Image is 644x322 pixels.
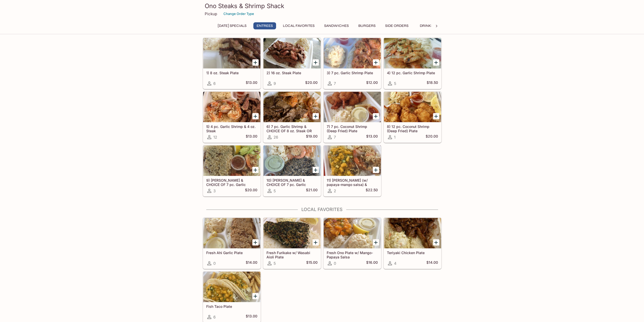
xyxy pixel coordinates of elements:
[203,272,260,302] div: Fish Taco Plate
[324,145,381,176] div: 11) Ono (w/ papaya-mango salsa) & CHOICE OF 7 pc. Garlic Shrimp OR 8 oz. Steak
[394,81,396,86] span: 5
[427,80,438,86] h5: $18.50
[366,188,378,194] h5: $22.50
[324,92,381,122] div: 7) 7 pc. Coconut Shrimp (Deep Fried) Plate
[305,80,318,86] h5: $20.00
[373,239,379,245] button: Add Fresh Ono Plate w/ Mango-Papaya Salsa
[324,38,381,68] div: 3) 7 pc. Garlic Shrimp Plate
[215,22,249,29] button: [DATE] Specials
[394,261,397,266] span: 4
[327,251,378,259] h5: Fresh Ono Plate w/ Mango-Papaya Salsa
[366,80,378,86] h5: $12.00
[263,218,321,248] div: Fresh Furikake w/ Wasabi Aioli Plate
[384,218,441,248] div: Teriyaki Chicken Plate
[252,113,259,119] button: Add 5) 4 pc. Garlic Shrimp & 4 oz. Steak
[313,167,319,173] button: Add 10) Furikake Ahi & CHOICE OF 7 pc. Garlic Shrimp OR 8 oz. Steak
[394,135,396,140] span: 1
[263,38,321,68] div: 2) 16 oz. Steak Plate
[203,207,442,212] h4: Local Favorites
[263,145,321,176] div: 10) Furikake Ahi & CHOICE OF 7 pc. Garlic Shrimp OR 8 oz. Steak
[263,218,321,269] a: Fresh Furikake w/ Wasabi Aioli Plate5$15.00
[266,124,318,133] h5: 6) 7 pc. Garlic Shrimp & CHOICE OF 8 oz. Steak OR Teriyaki Chicken
[306,188,318,194] h5: $21.00
[206,251,257,255] h5: Fresh Ahi Garlic Plate
[384,218,441,269] a: Teriyaki Chicken Plate4$14.00
[323,38,381,89] a: 3) 7 pc. Garlic Shrimp Plate7$12.00
[203,218,260,248] div: Fresh Ahi Garlic Plate
[327,124,378,133] h5: 7) 7 pc. Coconut Shrimp (Deep Fried) Plate
[334,135,336,140] span: 7
[266,71,318,75] h5: 2) 16 oz. Steak Plate
[323,218,381,269] a: Fresh Ono Plate w/ Mango-Papaya Salsa0$16.00
[433,113,439,119] button: Add 8) 12 pc. Coconut Shrimp (Deep Fried) Plate
[306,260,318,266] h5: $15.00
[313,59,319,66] button: Add 2) 16 oz. Steak Plate
[206,178,257,186] h5: 9) [PERSON_NAME] & CHOICE OF 7 pc. Garlic Shrimp OR 8 oz. Steak
[313,239,319,245] button: Add Fresh Furikake w/ Wasabi Aioli Plate
[266,178,318,186] h5: 10) [PERSON_NAME] & CHOICE OF 7 pc. Garlic Shrimp OR 8 oz. Steak
[246,314,257,320] h5: $13.00
[213,315,216,319] span: 6
[426,260,438,266] h5: $14.00
[274,81,276,86] span: 9
[323,91,381,143] a: 7) 7 pc. Coconut Shrimp (Deep Fried) Plate7$13.00
[263,38,321,89] a: 2) 16 oz. Steak Plate9$20.00
[433,239,439,245] button: Add Teriyaki Chicken Plate
[263,145,321,196] a: 10) [PERSON_NAME] & CHOICE OF 7 pc. Garlic Shrimp OR 8 oz. Steak5$21.00
[274,135,278,140] span: 26
[213,188,216,193] span: 3
[323,145,381,196] a: 11) [PERSON_NAME] (w/ papaya-mango salsa) & CHOICE OF 7 pc. Garlic Shrimp OR 8 oz. Steak2$22.50
[384,92,441,122] div: 8) 12 pc. Coconut Shrimp (Deep Fried) Plate
[246,134,257,140] h5: $13.00
[245,188,257,194] h5: $20.00
[252,59,259,66] button: Add 1) 8 oz. Steak Plate
[205,11,217,16] p: Pickup
[433,59,439,66] button: Add 4) 12 pc. Garlic Shrimp Plate
[246,260,257,266] h5: $14.00
[213,81,216,86] span: 6
[426,134,438,140] h5: $20.00
[280,22,317,29] button: Local Favorites
[334,261,336,266] span: 0
[327,178,378,186] h5: 11) [PERSON_NAME] (w/ papaya-mango salsa) & CHOICE OF 7 pc. Garlic Shrimp OR 8 oz. Steak
[356,22,378,29] button: Burgers
[263,92,321,122] div: 6) 7 pc. Garlic Shrimp & CHOICE OF 8 oz. Steak OR Teriyaki Chicken
[366,260,378,266] h5: $16.00
[306,134,318,140] h5: $19.00
[387,251,438,255] h5: Teriyaki Chicken Plate
[387,71,438,75] h5: 4) 12 pc. Garlic Shrimp Plate
[366,134,378,140] h5: $13.00
[324,218,381,248] div: Fresh Ono Plate w/ Mango-Papaya Salsa
[373,167,379,173] button: Add 11) Ono (w/ papaya-mango salsa) & CHOICE OF 7 pc. Garlic Shrimp OR 8 oz. Steak
[274,188,276,193] span: 5
[263,91,321,143] a: 6) 7 pc. Garlic Shrimp & CHOICE OF 8 oz. Steak OR Teriyaki Chicken26$19.00
[206,71,257,75] h5: 1) 8 oz. Steak Plate
[203,91,261,143] a: 5) 4 pc. Garlic Shrimp & 4 oz. Steak12$13.00
[266,251,318,259] h5: Fresh Furikake w/ Wasabi Aioli Plate
[203,145,261,196] a: 9) [PERSON_NAME] & CHOICE OF 7 pc. Garlic Shrimp OR 8 oz. Steak3$20.00
[253,22,276,29] button: Entrees
[313,113,319,119] button: Add 6) 7 pc. Garlic Shrimp & CHOICE OF 8 oz. Steak OR Teriyaki Chicken
[246,80,257,86] h5: $13.00
[213,135,217,140] span: 12
[203,92,260,122] div: 5) 4 pc. Garlic Shrimp & 4 oz. Steak
[327,71,378,75] h5: 3) 7 pc. Garlic Shrimp Plate
[334,188,336,193] span: 2
[382,22,411,29] button: Side Orders
[221,10,256,18] button: Change Order Type
[373,59,379,66] button: Add 3) 7 pc. Garlic Shrimp Plate
[252,293,259,299] button: Add Fish Taco Plate
[415,22,438,29] button: Drinks
[384,38,441,89] a: 4) 12 pc. Garlic Shrimp Plate5$18.50
[252,167,259,173] button: Add 9) Garlic Ahi & CHOICE OF 7 pc. Garlic Shrimp OR 8 oz. Steak
[203,38,261,89] a: 1) 8 oz. Steak Plate6$13.00
[203,38,260,68] div: 1) 8 oz. Steak Plate
[274,261,276,266] span: 5
[203,145,260,176] div: 9) Garlic Ahi & CHOICE OF 7 pc. Garlic Shrimp OR 8 oz. Steak
[203,218,261,269] a: Fresh Ahi Garlic Plate0$14.00
[321,22,351,29] button: Sandwiches
[213,261,216,266] span: 0
[384,38,441,68] div: 4) 12 pc. Garlic Shrimp Plate
[384,91,441,143] a: 8) 12 pc. Coconut Shrimp (Deep Fried) Plate1$20.00
[205,2,440,10] h3: Ono Steaks & Shrimp Shack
